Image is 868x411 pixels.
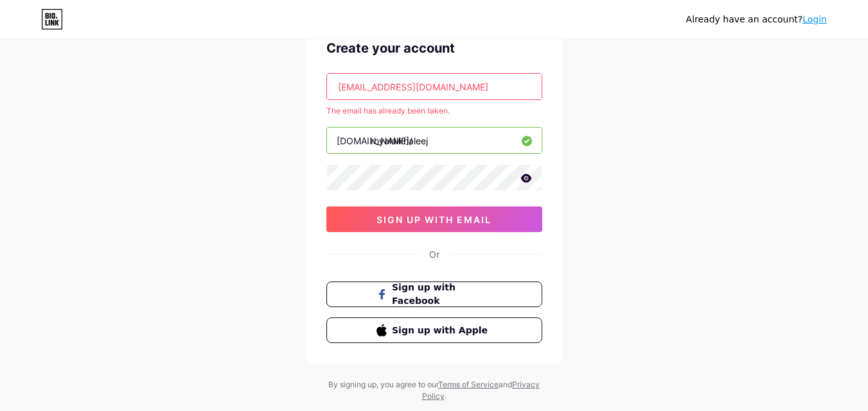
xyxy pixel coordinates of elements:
button: Sign up with Apple [326,317,542,343]
button: sign up with email [326,206,542,232]
div: Create your account [326,38,542,58]
div: The email has already been taken. [326,105,542,117]
div: Or [429,247,439,261]
a: Terms of Service [438,380,499,389]
button: Sign up with Facebook [326,281,542,307]
input: username [327,128,542,153]
a: Login [802,14,827,24]
div: By signing up, you agree to our and . [325,379,544,402]
div: Already have an account? [686,13,827,26]
span: sign up with email [376,214,492,225]
span: Sign up with Apple [392,324,492,337]
input: Email [327,74,542,99]
span: Sign up with Facebook [392,281,492,308]
div: [DOMAIN_NAME]/ [337,134,412,147]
